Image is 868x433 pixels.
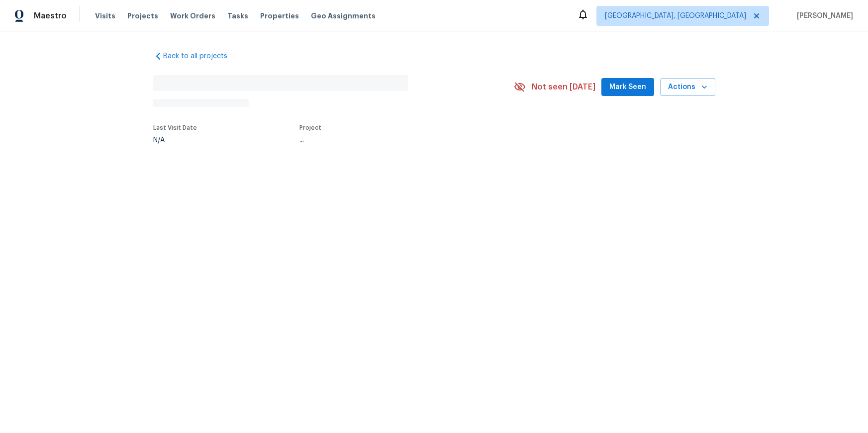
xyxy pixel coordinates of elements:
span: [PERSON_NAME] [793,11,853,21]
span: [GEOGRAPHIC_DATA], [GEOGRAPHIC_DATA] [605,11,746,21]
a: Back to all projects [153,51,249,61]
span: Tasks [227,12,248,19]
span: Geo Assignments [311,11,376,21]
button: Actions [660,78,715,96]
span: Mark Seen [609,81,646,93]
div: N/A [153,137,197,144]
span: Project [299,125,321,131]
button: Mark Seen [601,78,654,96]
span: Maestro [34,11,67,21]
span: Actions [668,81,707,93]
span: Work Orders [170,11,215,21]
div: ... [299,137,490,144]
span: Visits [95,11,115,21]
span: Not seen [DATE] [532,82,595,92]
span: Projects [127,11,158,21]
span: Last Visit Date [153,125,197,131]
span: Properties [260,11,299,21]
